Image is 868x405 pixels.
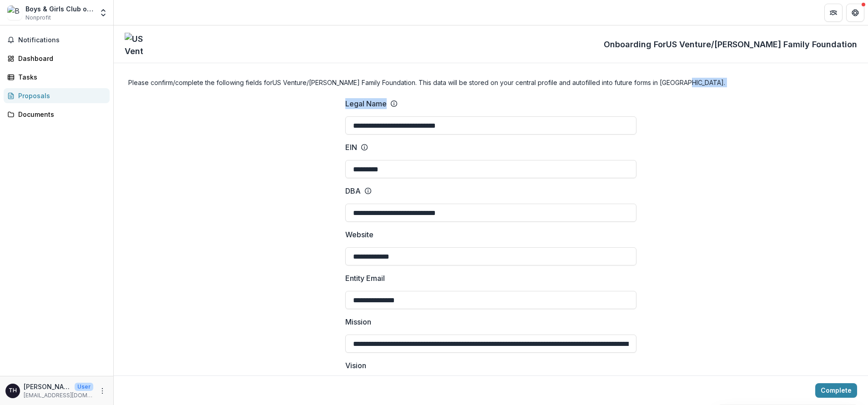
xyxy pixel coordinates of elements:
[24,382,71,391] p: [PERSON_NAME]
[846,4,864,22] button: Get Help
[18,91,102,100] div: Proposals
[345,185,361,196] p: DBA
[97,385,108,396] button: More
[4,33,110,47] button: Notifications
[24,391,93,400] p: [EMAIL_ADDRESS][DOMAIN_NAME]
[824,4,843,22] button: Partners
[75,383,93,391] p: User
[345,273,385,284] p: Entity Email
[345,360,366,371] p: Vision
[345,98,387,109] p: Legal Name
[18,110,102,119] div: Documents
[4,88,110,103] a: Proposals
[18,36,106,44] span: Notifications
[128,78,853,87] h4: Please confirm/complete the following fields for US Venture/[PERSON_NAME] Family Foundation . Thi...
[4,51,110,66] a: Dashboard
[7,5,22,20] img: Boys & Girls Club of Green Bay
[345,142,357,153] p: EIN
[345,229,373,240] p: Website
[18,54,102,63] div: Dashboard
[25,4,93,14] div: Boys & Girls Club of [GEOGRAPHIC_DATA]
[815,383,857,398] button: Complete
[4,107,110,122] a: Documents
[97,4,110,22] button: Open entity switcher
[345,316,371,327] p: Mission
[18,72,102,82] div: Tasks
[604,38,857,50] p: Onboarding For US Venture/[PERSON_NAME] Family Foundation
[125,33,147,55] img: US Venture/Schmidt Family Foundation logo
[9,388,17,394] div: Terri Holzman
[4,70,110,85] a: Tasks
[25,14,51,22] span: Nonprofit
